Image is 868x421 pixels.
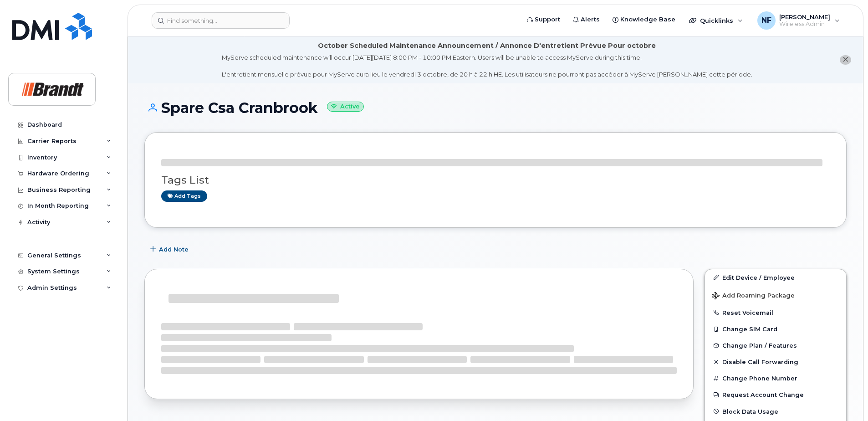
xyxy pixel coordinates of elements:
a: Add tags [161,190,207,202]
div: October Scheduled Maintenance Announcement / Annonce D'entretient Prévue Pour octobre [318,41,656,51]
button: Add Roaming Package [705,286,846,304]
span: Change Plan / Features [722,342,797,349]
a: Edit Device / Employee [705,269,846,286]
button: Request Account Change [705,386,846,403]
button: Change SIM Card [705,321,846,337]
div: MyServe scheduled maintenance will occur [DATE][DATE] 8:00 PM - 10:00 PM Eastern. Users will be u... [222,53,752,79]
h1: Spare Csa Cranbrook [144,100,847,116]
button: close notification [840,55,851,65]
button: Reset Voicemail [705,304,846,321]
span: Add Roaming Package [712,292,795,301]
button: Change Plan / Features [705,337,846,354]
span: Disable Call Forwarding [722,359,798,365]
button: Add Note [144,241,196,258]
h3: Tags List [161,175,830,186]
button: Block Data Usage [705,403,846,420]
small: Active [327,102,364,112]
button: Change Phone Number [705,370,846,386]
span: Add Note [159,245,189,254]
button: Disable Call Forwarding [705,354,846,370]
